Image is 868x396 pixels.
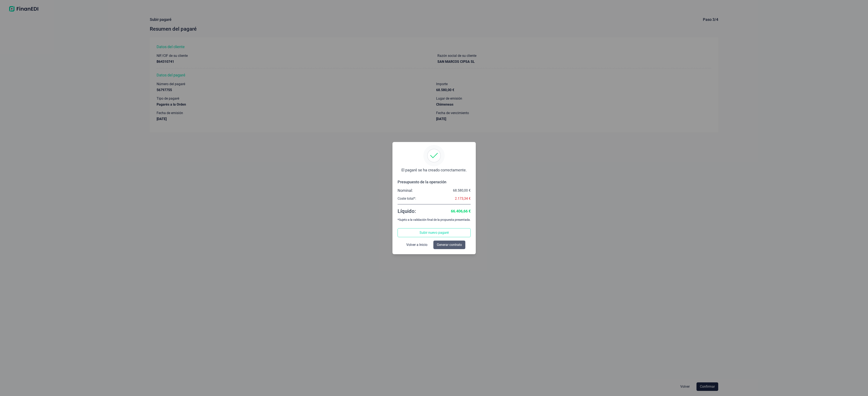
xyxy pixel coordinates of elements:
div: 2.173,34 € [455,197,471,201]
span: Volver a Inicio [406,242,427,247]
div: *Sujeto a la validación final de la propuesta presentada. [398,218,471,221]
div: Líquido: [398,208,416,215]
div: El pagaré se ha creado correctamente. [401,168,467,173]
button: Volver a Inicio [403,241,431,249]
div: 66.406,66 € [451,209,471,214]
div: 68.580,00 € [453,188,471,193]
div: Nominal: [398,188,413,193]
button: Subir nuevo pagaré [398,228,471,237]
button: Generar contrato [433,241,465,249]
span: Subir nuevo pagaré [420,230,449,235]
div: Presupuesto de la operación [398,179,471,185]
span: Generar contrato [437,242,462,247]
div: Coste total*: [398,197,416,201]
